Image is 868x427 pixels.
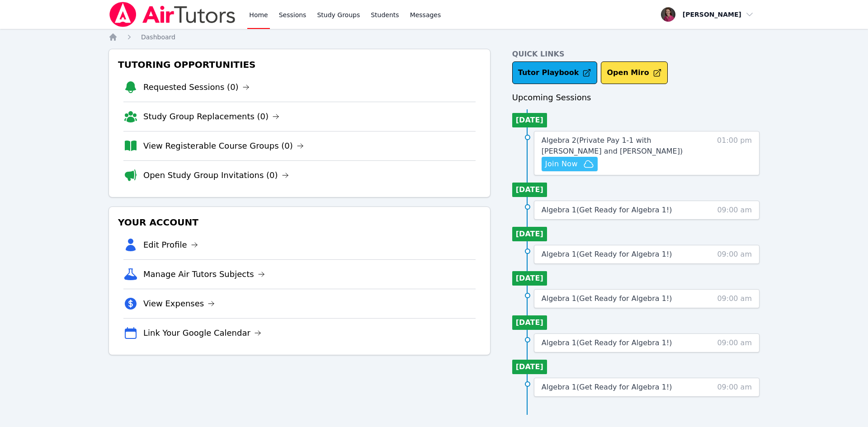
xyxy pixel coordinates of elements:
span: Dashboard [141,33,175,41]
a: Algebra 1(Get Ready for Algebra 1!) [542,382,672,393]
span: 09:00 am [717,205,752,216]
li: [DATE] [512,315,547,330]
li: [DATE] [512,360,547,374]
span: Algebra 1 ( Get Ready for Algebra 1! ) [542,250,672,258]
a: Edit Profile [143,239,198,251]
span: 01:00 pm [717,135,752,171]
img: Air Tutors [108,2,236,27]
button: Join Now [542,157,598,171]
a: Tutor Playbook [512,61,598,84]
a: Algebra 1(Get Ready for Algebra 1!) [542,249,672,260]
span: Algebra 1 ( Get Ready for Algebra 1! ) [542,383,672,391]
span: 09:00 am [717,382,752,393]
span: 09:00 am [717,249,752,260]
a: View Registerable Course Groups (0) [143,140,304,152]
h4: Quick Links [512,49,759,60]
span: 09:00 am [717,293,752,304]
a: Algebra 1(Get Ready for Algebra 1!) [542,293,672,304]
span: Algebra 1 ( Get Ready for Algebra 1! ) [542,338,672,347]
li: [DATE] [512,113,547,127]
a: Link Your Google Calendar [143,327,261,339]
a: Algebra 1(Get Ready for Algebra 1!) [542,205,672,216]
a: Dashboard [141,33,175,42]
span: Algebra 1 ( Get Ready for Algebra 1! ) [542,294,672,303]
a: Algebra 1(Get Ready for Algebra 1!) [542,338,672,348]
a: Study Group Replacements (0) [143,110,279,123]
li: [DATE] [512,227,547,241]
a: View Expenses [143,297,215,310]
span: Messages [410,10,441,19]
h3: Your Account [116,214,483,230]
h3: Upcoming Sessions [512,91,759,104]
button: Open Miro [601,61,667,84]
span: Algebra 2 ( Private Pay 1-1 with [PERSON_NAME] and [PERSON_NAME] ) [542,136,683,155]
a: Open Study Group Invitations (0) [143,169,289,182]
li: [DATE] [512,183,547,197]
span: Algebra 1 ( Get Ready for Algebra 1! ) [542,206,672,214]
nav: Breadcrumb [108,33,759,42]
li: [DATE] [512,271,547,286]
span: 09:00 am [717,338,752,348]
span: Join Now [545,159,578,169]
a: Requested Sessions (0) [143,81,250,94]
a: Manage Air Tutors Subjects [143,268,265,281]
h3: Tutoring Opportunities [116,56,483,73]
a: Algebra 2(Private Pay 1-1 with [PERSON_NAME] and [PERSON_NAME]) [542,135,699,157]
